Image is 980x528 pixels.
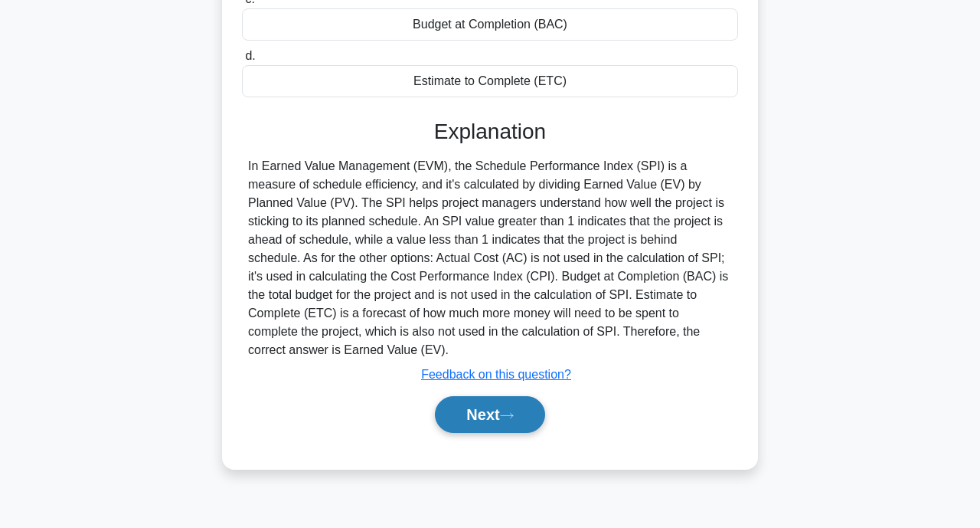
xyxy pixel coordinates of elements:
[242,65,738,97] div: Estimate to Complete (ETC)
[245,49,255,62] span: d.
[435,396,544,433] button: Next
[248,157,732,359] div: In Earned Value Management (EVM), the Schedule Performance Index (SPI) is a measure of schedule e...
[242,8,738,41] div: Budget at Completion (BAC)
[421,368,571,381] a: Feedback on this question?
[251,119,729,145] h3: Explanation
